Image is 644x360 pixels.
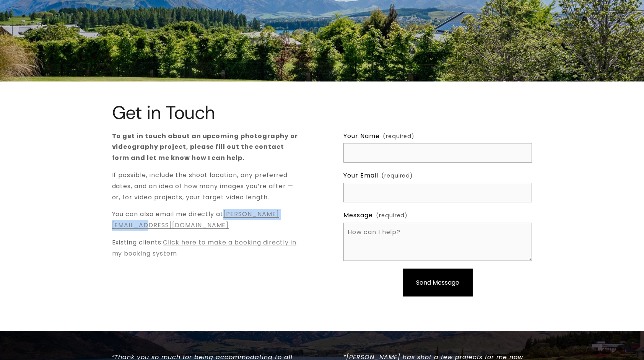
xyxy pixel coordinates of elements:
button: Send MessageSend Message [403,269,473,296]
span: Send Message [416,278,459,287]
p: If possible, include the shoot location, any preferred dates, and an idea of how many images you’... [112,170,301,203]
span: (required) [376,211,408,221]
span: Message [343,210,373,221]
span: (required) [383,132,415,142]
p: You can also email me directly at [112,209,301,231]
span: Your Email [343,170,378,181]
span: Your Name [343,131,380,142]
p: Existing clients: [112,237,301,259]
a: Click here to make a booking directly in my booking system [112,238,297,258]
strong: To get in touch about an upcoming photography or videography project, please fill out the contact... [112,132,299,163]
span: (required) [381,171,413,181]
h1: Get in Touch [112,103,224,123]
